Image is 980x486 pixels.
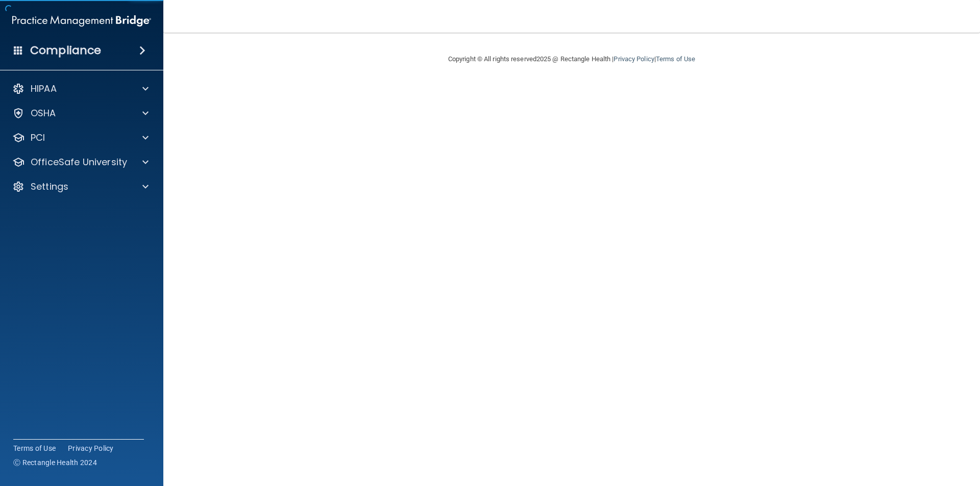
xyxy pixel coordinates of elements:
p: Settings [31,181,68,193]
p: PCI [31,132,45,144]
span: Ⓒ Rectangle Health 2024 [13,457,97,468]
a: OSHA [12,107,149,119]
a: Privacy Policy [614,55,654,63]
a: HIPAA [12,83,149,95]
a: Terms of Use [656,55,695,63]
p: OfficeSafe University [31,156,127,168]
h4: Compliance [30,43,101,58]
a: OfficeSafe University [12,156,149,168]
p: OSHA [31,107,56,119]
p: HIPAA [31,83,57,95]
a: Privacy Policy [68,443,114,453]
a: PCI [12,132,149,144]
a: Settings [12,181,149,193]
img: PMB logo [12,11,151,31]
a: Terms of Use [13,443,56,453]
div: Copyright © All rights reserved 2025 @ Rectangle Health | | [385,43,758,75]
